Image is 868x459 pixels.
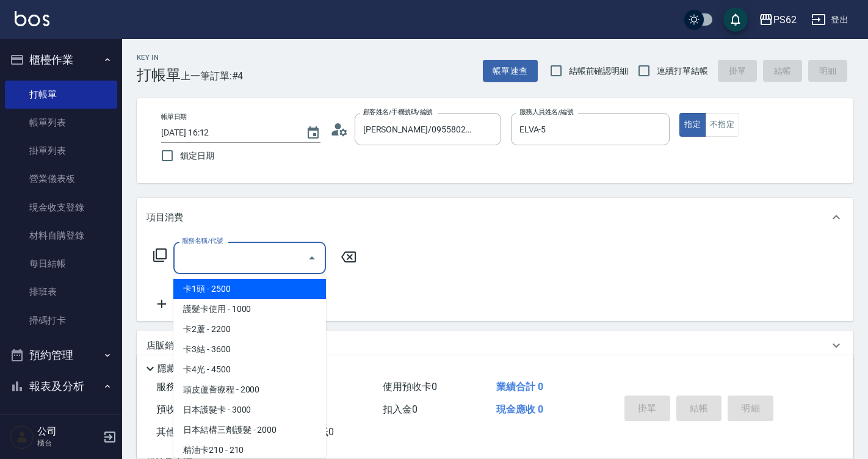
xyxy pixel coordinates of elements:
span: 上一筆訂單:#4 [181,68,244,84]
span: 護髮卡使用 - 1000 [173,299,326,319]
button: 櫃檯作業 [5,44,117,76]
a: 每日結帳 [5,250,117,278]
input: YYYY/MM/DD hh:mm [161,123,294,143]
p: 店販銷售 [146,339,183,352]
div: 店販銷售 [137,331,853,360]
label: 帳單日期 [161,112,187,121]
a: 掛單列表 [5,137,117,165]
span: 日本結構三劑護髮 - 2000 [173,420,326,440]
a: 帳單列表 [5,109,117,137]
label: 服務名稱/代號 [182,236,223,245]
a: 打帳單 [5,81,117,109]
span: 卡3結 - 3600 [173,339,326,360]
span: 扣入金 0 [383,403,418,415]
span: 卡4光 - 4500 [173,360,326,380]
div: PS62 [773,12,797,27]
span: 卡1頭 - 2500 [173,279,326,299]
h5: 公司 [37,425,99,438]
span: 現金應收 0 [496,403,543,415]
button: 帳單速查 [483,60,538,82]
span: 日本護髮卡 - 3000 [173,400,326,420]
a: 排班表 [5,278,117,306]
p: 隱藏業績明細 [157,363,212,375]
button: 指定 [679,113,706,137]
a: 材料自購登錄 [5,222,117,250]
button: Close [302,248,322,268]
span: 結帳前確認明細 [569,65,629,78]
button: 預約管理 [5,339,117,371]
a: 營業儀表板 [5,165,117,193]
label: 服務人員姓名/編號 [519,107,573,117]
div: 項目消費 [137,198,853,237]
img: Logo [15,11,49,26]
label: 顧客姓名/手機號碼/編號 [363,107,433,117]
button: 報表及分析 [5,370,117,402]
button: 登出 [806,9,853,31]
a: 報表目錄 [5,407,117,435]
span: 業績合計 0 [496,381,543,392]
span: 連續打單結帳 [657,65,708,78]
h2: Key In [137,54,181,62]
a: 掃碼打卡 [5,306,117,334]
button: PS62 [754,7,801,32]
span: 其他付款方式 0 [156,426,220,438]
h3: 打帳單 [137,67,181,84]
p: 項目消費 [146,211,183,224]
a: 現金收支登錄 [5,193,117,222]
span: 鎖定日期 [180,150,214,162]
p: 櫃台 [37,438,99,449]
button: save [723,7,748,32]
img: Person [10,425,34,449]
span: 服務消費 0 [156,381,201,392]
button: 不指定 [705,113,739,137]
span: 使用預收卡 0 [383,381,437,392]
span: 預收卡販賣 0 [156,403,211,415]
span: 卡2蘆 - 2200 [173,319,326,339]
span: 頭皮蘆薈療程 - 2000 [173,380,326,400]
button: Choose date, selected date is 2025-08-18 [298,118,328,148]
